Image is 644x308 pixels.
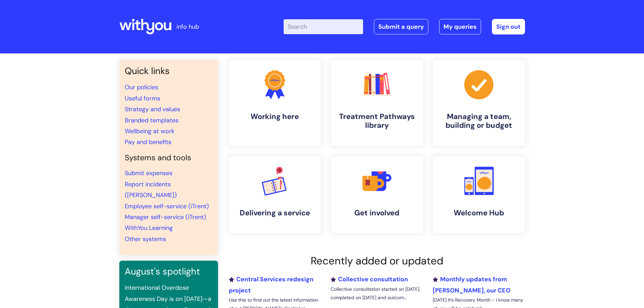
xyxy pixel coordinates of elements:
[125,180,177,199] a: Report incidents ([PERSON_NAME])
[125,116,178,124] a: Branded templates
[229,255,525,267] h2: Recently added or updated
[234,209,315,217] h4: Delivering a service
[125,169,172,177] a: Submit expenses
[331,285,423,302] p: Collective consultation started on [DATE], completed on [DATE] and outcom...
[433,60,525,146] a: Managing a team, building or budget
[492,19,525,34] a: Sign out
[439,19,481,34] a: My queries
[125,83,158,91] a: Our policies
[331,275,408,283] a: Collective consultation
[125,66,213,76] h3: Quick links
[433,275,510,294] a: Monthly updates from [PERSON_NAME], our CEO
[125,202,209,210] a: Employee self-service (iTrent)
[125,266,213,277] h3: August's spotlight
[176,21,199,32] p: info hub
[125,235,166,243] a: Other systems
[433,157,525,233] a: Welcome Hub
[229,157,321,233] a: Delivering a service
[125,213,206,221] a: Manager self-service (iTrent)
[284,19,363,34] input: Search
[331,60,423,146] a: Treatment Pathways library
[336,209,418,217] h4: Get involved
[284,19,525,34] div: | -
[438,209,520,217] h4: Welcome Hub
[125,153,213,163] h4: Systems and tools
[125,94,160,102] a: Useful forms
[234,112,315,121] h4: Working here
[336,112,418,130] h4: Treatment Pathways library
[125,138,171,146] a: Pay and benefits
[125,127,174,135] a: Wellbeing at work
[438,112,520,130] h4: Managing a team, building or budget
[125,105,180,113] a: Strategy and values
[125,224,173,232] a: WithYou Learning
[229,275,313,294] a: Central Services redesign project
[229,60,321,146] a: Working here
[374,19,428,34] a: Submit a query
[331,157,423,233] a: Get involved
